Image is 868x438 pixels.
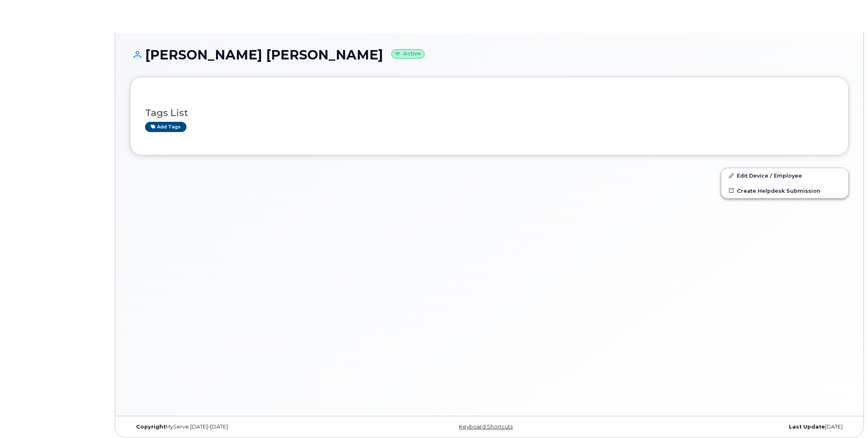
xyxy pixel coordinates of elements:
h3: Tags List [145,108,834,118]
strong: Copyright [136,424,166,430]
div: [DATE] [609,424,849,430]
small: Active [391,49,425,59]
a: Edit Device / Employee [721,168,848,183]
a: Add tags [145,122,186,132]
a: Keyboard Shortcuts [459,424,513,430]
h1: [PERSON_NAME] [PERSON_NAME] [130,48,849,62]
div: MyServe [DATE]–[DATE] [130,424,370,430]
a: Create Helpdesk Submission [721,183,848,198]
strong: Last Update [789,424,825,430]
